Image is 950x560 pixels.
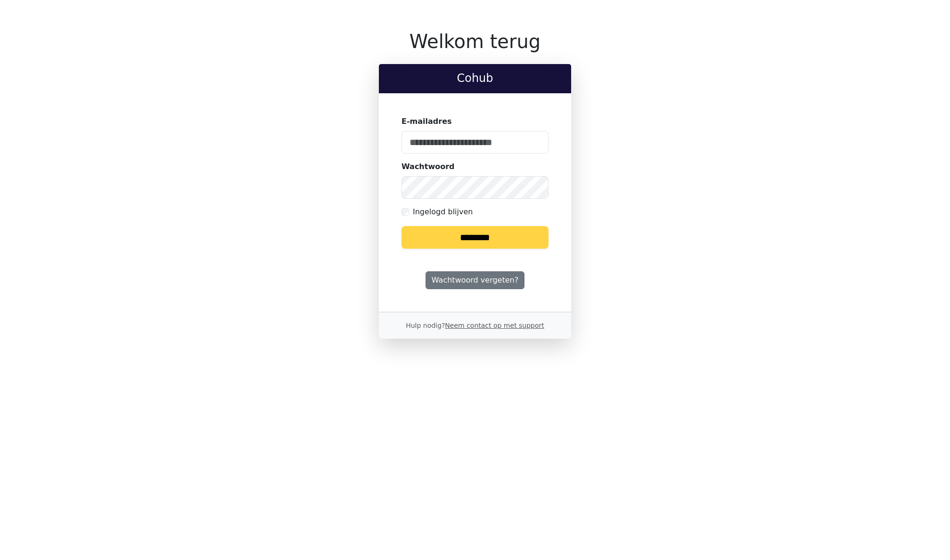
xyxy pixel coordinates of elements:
label: Ingelogd blijven [413,206,473,218]
h2: Cohub [386,72,564,85]
label: Wachtwoord [401,161,455,172]
small: Hulp nodig? [406,322,544,329]
a: Neem contact op met support [445,322,544,329]
a: Wachtwoord vergeten? [426,271,524,289]
label: E-mailadres [401,116,452,127]
h1: Welkom terug [379,30,571,53]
